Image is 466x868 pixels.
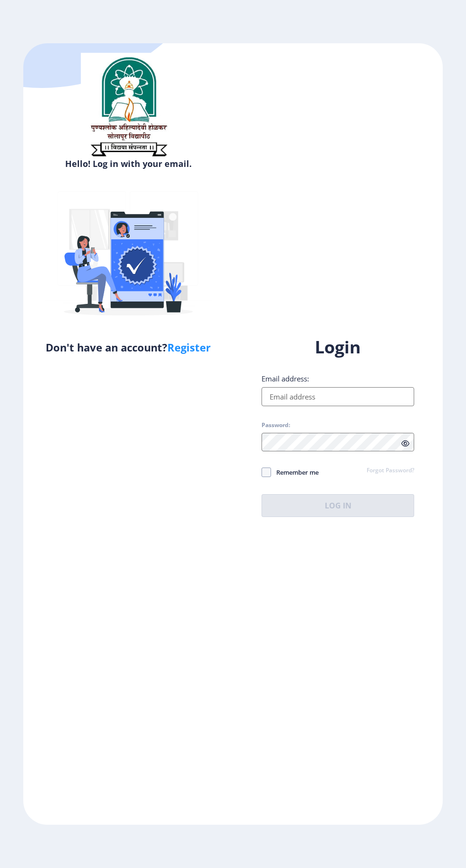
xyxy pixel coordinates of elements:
h5: Don't have an account? [30,340,226,355]
a: Forgot Password? [367,467,414,475]
h1: Login [262,336,414,359]
img: Verified-rafiki.svg [45,173,212,340]
span: Remember me [271,467,319,478]
label: Password: [262,421,290,429]
button: Log In [262,494,414,517]
input: Email address [262,387,414,406]
a: Register [167,340,211,354]
label: Email address: [262,374,309,383]
img: sulogo.png [81,53,176,160]
h6: Hello! Log in with your email. [30,158,226,169]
